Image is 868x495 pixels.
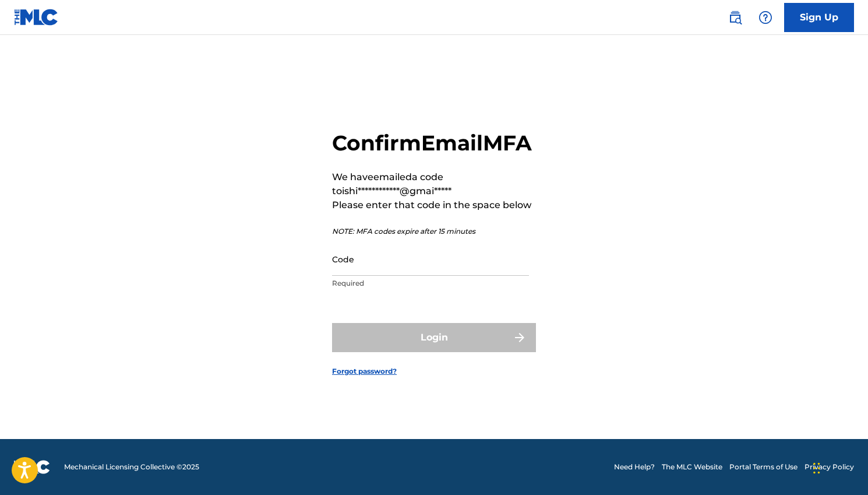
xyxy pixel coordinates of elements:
img: help [758,10,772,24]
p: Required [332,278,529,289]
span: Mechanical Licensing Collective © 2025 [64,462,199,472]
iframe: Chat Widget [810,439,868,495]
a: Need Help? [614,462,655,472]
img: MLC Logo [14,9,59,26]
div: Help [754,6,777,29]
a: The MLC Website [662,462,722,472]
a: Forgot password? [332,366,397,377]
a: Portal Terms of Use [729,462,798,472]
a: Public Search [724,6,747,29]
p: NOTE: MFA codes expire after 15 minutes [332,226,536,237]
p: Please enter that code in the space below [332,198,536,212]
img: logo [14,460,50,474]
div: Drag [813,451,820,486]
h2: Confirm Email MFA [332,130,536,156]
a: Sign Up [784,3,854,32]
a: Privacy Policy [805,462,854,472]
img: search [728,10,742,24]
